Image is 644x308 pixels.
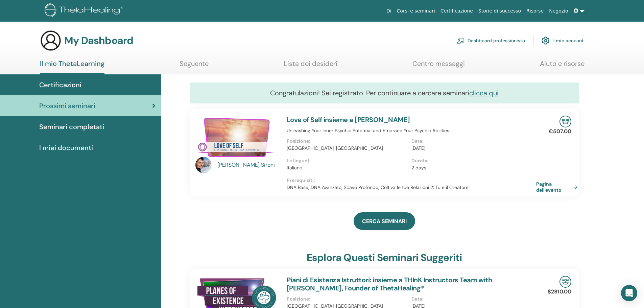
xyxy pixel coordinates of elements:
a: Love of Self insieme a [PERSON_NAME] [287,115,410,124]
img: generic-user-icon.jpg [40,30,62,51]
a: Di [384,5,394,17]
a: Il mio account [542,33,584,48]
h3: My Dashboard [64,34,133,47]
span: Prossimi seminari [39,101,95,111]
img: logo.png [45,3,125,19]
h3: Esplora questi seminari suggeriti [307,252,462,264]
img: In-Person Seminar [559,116,571,127]
a: Seguente [180,60,209,73]
img: cog.svg [542,35,550,46]
p: Le lingue) : [287,157,407,164]
p: Posizione : [287,295,407,303]
p: €507.00 [549,127,571,136]
span: I miei documenti [39,143,93,153]
a: Pagina dell'evento [536,181,580,193]
div: Open Intercom Messenger [621,285,637,301]
div: Congratulazioni! Sei registrato. Per continuare a cercare seminari [190,82,579,103]
img: Love of Self [195,116,279,159]
a: [PERSON_NAME] Sironi [217,161,280,169]
p: [GEOGRAPHIC_DATA], [GEOGRAPHIC_DATA] [287,145,407,152]
a: Storie di successo [476,5,524,17]
p: DNA Base, DNA Avanzato, Scavo Profondo, Coltiva le tue Relazioni 2: Tu e il Creatore [287,184,536,191]
a: Lista dei desideri [284,60,337,73]
p: $2810.00 [548,288,571,296]
a: Piani di Esistenza Istruttori: insieme a THInK Instructors Team with [PERSON_NAME], Founder of Th... [287,276,492,292]
a: Il mio ThetaLearning [40,60,104,74]
p: Data : [411,295,532,303]
img: In-Person Seminar [559,276,571,288]
p: Durata : [411,157,532,164]
a: Risorse [524,5,546,17]
p: Italiano [287,164,407,171]
p: 2 days [411,164,532,171]
a: Dashboard professionista [457,33,525,48]
span: CERCA SEMINARI [362,218,407,225]
a: CERCA SEMINARI [354,212,415,230]
p: Data : [411,138,532,145]
a: Certificazione [438,5,476,17]
a: Centro messaggi [412,60,465,73]
img: default.jpg [195,157,212,173]
a: Negozio [546,5,571,17]
a: Aiuto e risorse [540,60,585,73]
a: Corsi e seminari [394,5,438,17]
p: Prerequisiti : [287,177,536,184]
img: chalkboard-teacher.svg [457,38,465,44]
span: Seminari completati [39,122,104,132]
p: Unleashing Your Inner Psychic Potential and Embrace Your Psychic Abilities. [287,127,536,134]
p: Posizione : [287,138,407,145]
span: Certificazioni [39,80,81,90]
p: [DATE] [411,145,532,152]
a: clicca qui [469,89,499,97]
